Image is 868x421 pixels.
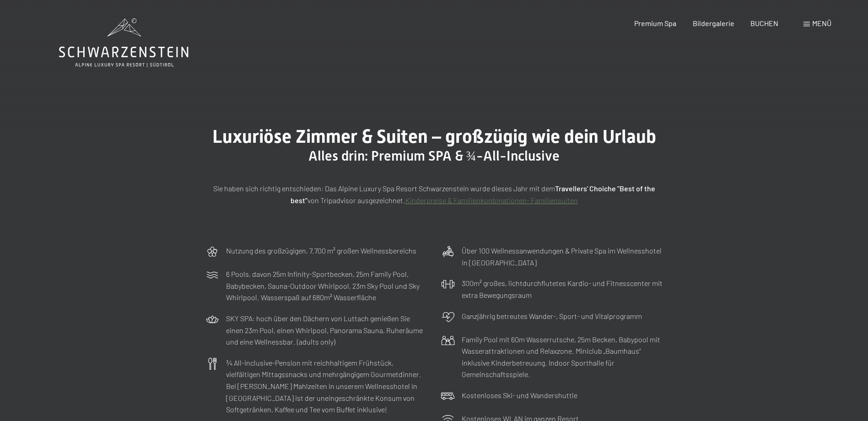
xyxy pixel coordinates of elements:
span: Luxuriöse Zimmer & Suiten – großzügig wie dein Urlaub [212,126,656,147]
p: Über 100 Wellnessanwendungen & Private Spa im Wellnesshotel in [GEOGRAPHIC_DATA] [462,245,663,268]
p: Nutzung des großzügigen, 7.700 m² großen Wellnessbereichs [226,245,416,257]
p: ¾ All-inclusive-Pension mit reichhaltigem Frühstück, vielfältigen Mittagssnacks und mehrgängigem ... [226,357,427,416]
p: Ganzjährig betreutes Wander-, Sport- und Vitalprogramm [462,310,642,322]
p: 300m² großes, lichtdurchflutetes Kardio- und Fitnesscenter mit extra Bewegungsraum [462,277,663,301]
p: Family Pool mit 60m Wasserrutsche, 25m Becken, Babypool mit Wasserattraktionen und Relaxzone. Min... [462,334,663,380]
span: Menü [812,19,831,27]
a: BUCHEN [750,19,778,27]
a: Premium Spa [634,19,676,27]
p: Sie haben sich richtig entschieden: Das Alpine Luxury Spa Resort Schwarzenstein wurde dieses Jahr... [205,183,663,206]
strong: Travellers' Choiche "Best of the best" [291,184,655,205]
p: Kostenloses Ski- und Wandershuttle [462,389,577,401]
p: SKY SPA: hoch über den Dächern von Luttach genießen Sie einen 23m Pool, einen Whirlpool, Panorama... [226,313,427,348]
a: Kinderpreise & Familienkonbinationen- Familiensuiten [405,196,578,205]
p: 6 Pools, davon 25m Infinity-Sportbecken, 25m Family Pool, Babybecken, Sauna-Outdoor Whirlpool, 23... [226,268,427,303]
a: Bildergalerie [693,19,734,27]
span: Alles drin: Premium SPA & ¾-All-Inclusive [308,148,560,164]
